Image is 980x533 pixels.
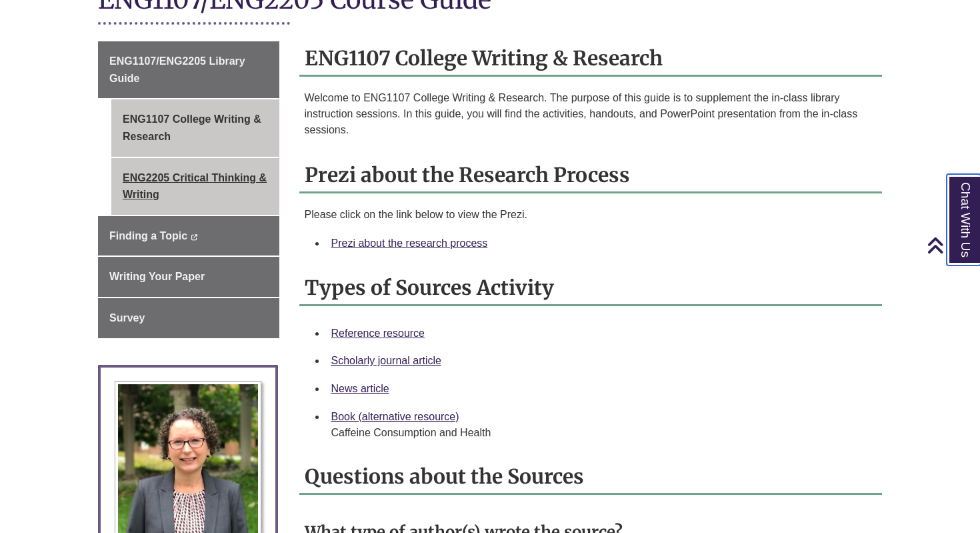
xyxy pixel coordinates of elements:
div: Caffeine Consumption and Health [331,425,872,441]
a: Scholarly journal article [331,355,441,366]
h2: Prezi about the Research Process [299,158,883,193]
span: Finding a Topic [109,230,187,241]
a: News article [331,383,389,394]
a: Writing Your Paper [98,257,279,297]
a: Finding a Topic [98,216,279,256]
a: ENG2205 Critical Thinking & Writing [111,158,279,215]
a: Reference resource [331,328,425,339]
p: Welcome to ENG1107 College Writing & Research. The purpose of this guide is to supplement the in-... [305,90,877,138]
a: ENG1107 College Writing & Research [111,99,279,156]
a: Book (alternative resource) [331,411,459,422]
a: Survey [98,298,279,338]
i: This link opens in a new window [190,234,197,240]
h2: Questions about the Sources [299,460,883,495]
a: Prezi about the research process [331,237,488,249]
div: Guide Page Menu [98,41,279,338]
span: Writing Your Paper [109,271,205,282]
a: Back to Top [927,236,977,254]
a: ENG1107/ENG2205 Library Guide [98,41,279,98]
p: Please click on the link below to view the Prezi. [305,207,877,223]
h2: Types of Sources Activity [299,271,883,306]
span: Survey [109,312,145,324]
span: ENG1107/ENG2205 Library Guide [109,55,245,84]
h2: ENG1107 College Writing & Research [299,41,883,77]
